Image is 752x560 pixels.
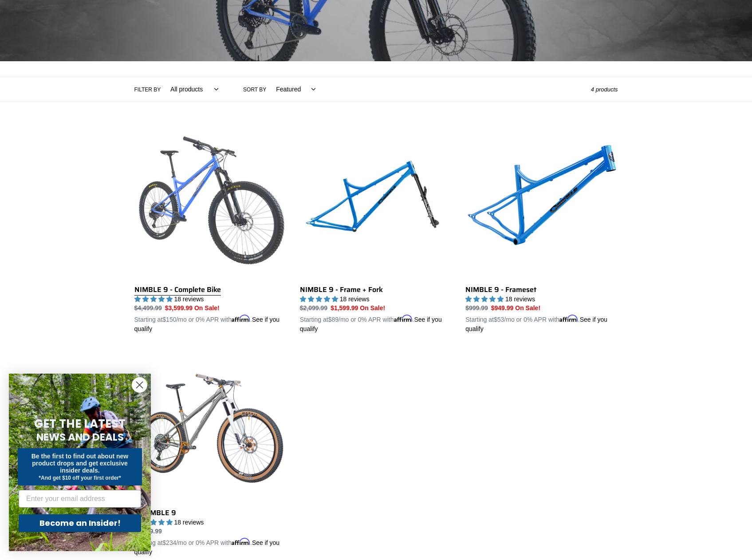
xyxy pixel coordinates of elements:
label: Filter by [134,86,161,94]
button: Close dialog [132,377,147,393]
span: Be the first to find out about new product drops and get exclusive insider deals. [31,453,129,474]
span: 4 products [591,86,618,93]
label: Sort by [243,86,266,94]
span: NEWS AND DEALS [36,430,124,444]
span: *And get $10 off your first order* [39,475,121,481]
input: Enter your email address [19,490,141,508]
span: GET THE LATEST [34,416,126,432]
button: Become an Insider! [19,514,141,532]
